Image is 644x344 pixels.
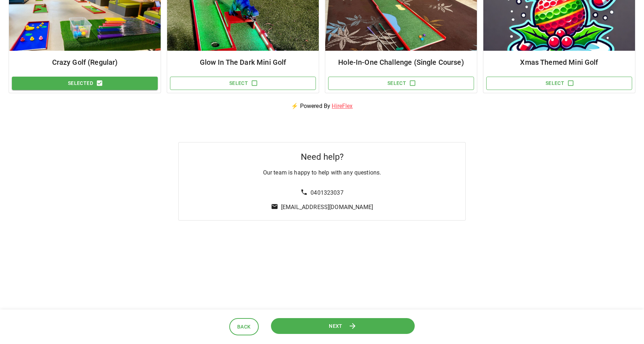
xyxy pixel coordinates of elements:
[332,103,353,109] a: HireFlex
[229,318,259,336] button: Back
[237,322,251,331] span: Back
[331,56,471,68] h6: Hole-In-One Challenge (Single Course)
[271,318,415,334] button: Next
[310,189,344,197] p: 0401323037
[328,77,474,90] button: Select
[15,56,155,68] h6: Crazy Golf (Regular)
[281,204,373,211] a: [EMAIL_ADDRESS][DOMAIN_NAME]
[486,77,632,90] button: Select
[12,77,158,90] button: Selected
[301,151,344,163] h5: Need help?
[329,321,342,330] span: Next
[282,93,361,119] p: ⚡ Powered By
[263,168,381,177] p: Our team is happy to help with any questions.
[170,77,316,90] button: Select
[489,56,629,68] h6: Xmas Themed Mini Golf
[173,56,313,68] h6: Glow In The Dark Mini Golf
